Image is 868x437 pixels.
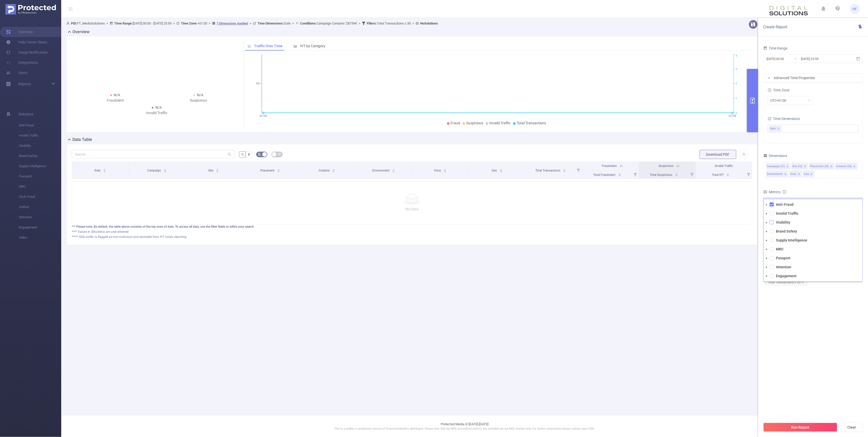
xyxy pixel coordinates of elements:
div: Sort [726,173,729,176]
tspan: 01/09 [260,114,267,118]
b: PID: [71,21,77,25]
li: Placement (l3) [809,163,834,169]
i: icon: close [853,165,856,168]
div: Suspicious [157,98,240,103]
strong: MRC [776,247,784,251]
i: icon: caret-up [164,168,166,170]
div: ***** SSAI traffic is flagged as non-malicious and excluded from IVT totals reporting [72,235,752,239]
span: > [207,21,212,25]
i: icon: bar-chart [294,44,297,48]
span: Campaign [147,169,162,172]
span: Time Range [763,46,788,50]
span: Attention [19,212,61,222]
i: icon: bg-colors [258,153,261,156]
i: icon: caret-down [727,174,729,176]
span: Total IVT [712,173,725,177]
i: icon: close [777,127,780,130]
div: Sort [563,168,566,171]
i: icon: caret-down [765,221,768,224]
i: icon: close [810,173,813,176]
strong: Brand Safety [776,229,797,233]
img: Protected Media [5,4,56,15]
i: icon: caret-down [444,170,447,172]
i: icon: caret-down [164,170,166,172]
b: Time Zone: [181,21,197,25]
span: Visibility [19,141,61,151]
span: Invalid Traffic [19,130,61,141]
i: icon: close [830,165,833,168]
i: icon: down [808,99,811,103]
div: Sort [618,173,621,176]
i: icon: close [798,173,800,176]
i: icon: caret-down [765,230,768,233]
span: Engagement [19,222,61,233]
footer: Protected Media © [DATE]-[DATE] [61,415,868,437]
span: Supply Intelligence [19,161,61,171]
div: Creative (l4) [836,163,852,170]
strong: Engagement [776,274,797,278]
span: > [248,21,253,25]
tspan: 07/09 [729,114,736,118]
span: Invalid Traffic [715,164,733,168]
span: > [171,21,176,25]
span: Date [770,126,776,131]
i: icon: caret-down [765,266,768,269]
div: Sort [392,168,395,171]
span: # [248,152,250,156]
span: > [291,21,295,25]
div: Site (l2) [792,163,803,170]
a: Reports [18,79,31,89]
div: Placement (l3) [810,163,829,170]
span: N/A [114,93,120,97]
i: icon: caret-up [332,168,335,170]
span: > [105,21,110,25]
li: Geo [803,171,814,177]
span: N/A [155,105,162,110]
span: Fraud [451,121,460,125]
i: icon: caret-down [500,170,502,172]
i: icon: caret-up [444,168,447,170]
span: Suspicious [659,164,674,168]
u: 7 Dimensions Applied [217,21,248,25]
i: icon: caret-down [765,275,768,277]
div: Sort [164,168,167,171]
li: Site (l2) [791,163,808,169]
i: icon: caret-down [392,170,395,172]
i: icon: caret-down [765,212,768,215]
div: Invalid Traffic [115,110,199,116]
input: Start date [766,55,808,62]
i: icon: line-chart [248,44,251,48]
span: > [357,21,362,25]
span: IVT by Category [300,44,325,48]
span: Unified [19,202,61,212]
i: icon: close [804,165,807,168]
i: icon: caret-up [500,168,502,170]
div: **** Values in (Brackets) are user attested [72,229,752,234]
i: icon: caret-down [675,174,678,176]
i: icon: close [784,173,787,176]
i: icon: caret-up [675,173,678,174]
span: Time Zone [768,88,790,92]
i: icon: caret-down [103,170,106,172]
a: Help Center (New) [6,37,47,47]
b: Conditions : [300,21,317,25]
li: Host [789,171,802,177]
a: Users [6,68,27,78]
i: Filter menu [688,170,696,178]
div: Sort [500,168,503,171]
b: Time Range: [114,21,133,25]
span: Invalid Traffic [489,121,511,125]
span: > [411,21,416,25]
i: icon: user [66,22,71,25]
button: Download PDF [700,150,736,159]
i: icon: caret-up [727,173,729,174]
span: Fraudulent [602,164,617,168]
span: Date [257,21,291,25]
i: icon: caret-up [216,168,219,170]
span: Traffic Over Time [254,44,282,48]
span: Solutions [18,109,33,119]
span: Environment [372,169,390,172]
span: Creative [319,169,330,172]
p: No Data [76,206,748,212]
li: Campaign (l1) [766,163,790,169]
